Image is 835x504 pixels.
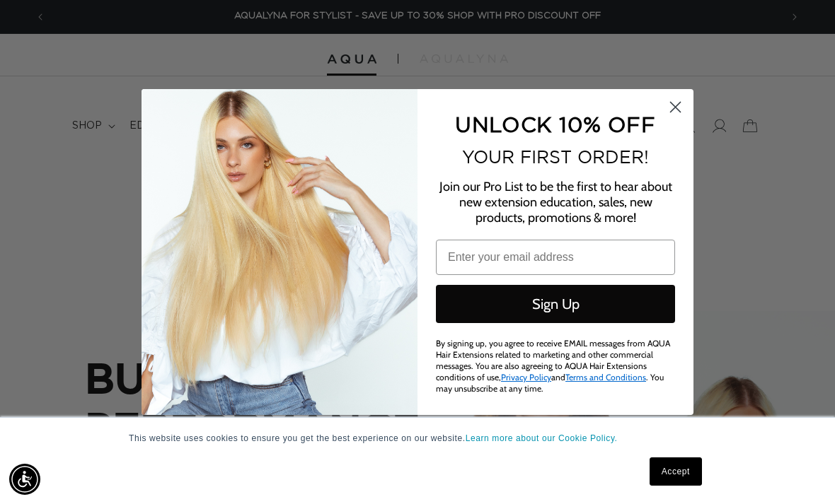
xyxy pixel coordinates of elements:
[501,372,551,382] a: Privacy Policy
[142,89,417,415] img: daab8b0d-f573-4e8c-a4d0-05ad8d765127.png
[436,338,670,394] span: By signing up, you agree to receive EMAIL messages from AQUA Hair Extensions related to marketing...
[436,240,675,275] input: Enter your email address
[663,95,688,119] button: Close dialog
[9,464,40,495] div: Accessibility Menu
[764,436,835,504] iframe: Chat Widget
[439,179,672,225] span: Join our Pro List to be the first to hear about new extension education, sales, new products, pro...
[565,372,646,382] a: Terms and Conditions
[650,457,702,486] a: Accept
[466,433,618,443] a: Learn more about our Cookie Policy.
[129,432,706,445] p: This website uses cookies to ensure you get the best experience on our website.
[462,147,649,167] span: YOUR FIRST ORDER!
[455,112,655,136] span: UNLOCK 10% OFF
[436,285,675,323] button: Sign Up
